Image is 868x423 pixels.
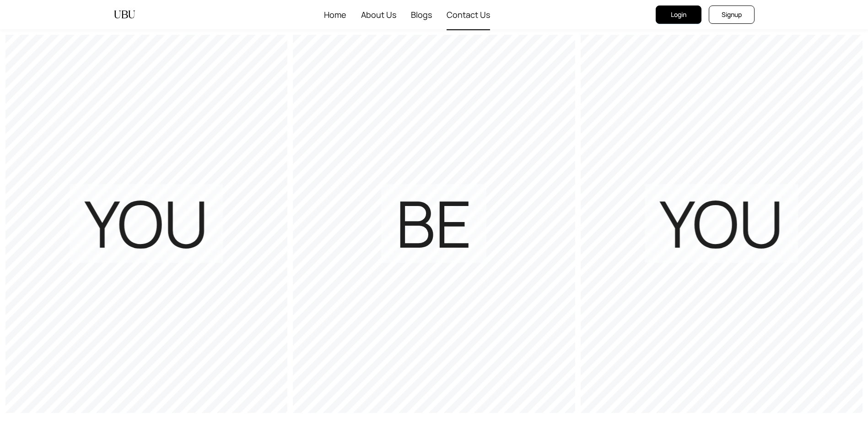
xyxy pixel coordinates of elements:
[85,191,209,255] h1: YOU
[709,5,755,24] button: Signup
[659,191,783,255] h1: YOU
[722,10,742,20] span: Signup
[656,5,701,24] button: Login
[671,10,686,20] span: Login
[396,191,472,255] h1: BE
